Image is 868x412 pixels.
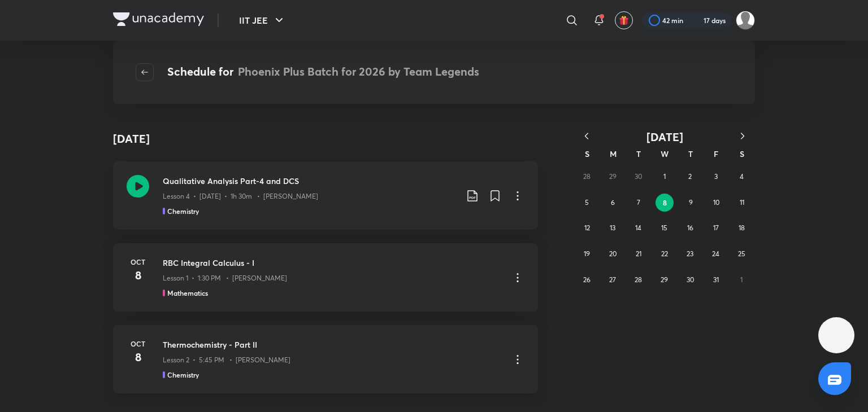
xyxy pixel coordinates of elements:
abbr: October 1, 2025 [663,172,666,181]
button: October 6, 2025 [604,194,622,212]
span: [DATE] [646,129,683,144]
button: October 10, 2025 [708,194,726,212]
abbr: October 16, 2025 [687,223,693,232]
abbr: October 12, 2025 [584,223,590,232]
h6: Oct [127,339,149,349]
button: October 17, 2025 [707,219,725,237]
abbr: October 27, 2025 [609,275,616,284]
h4: 8 [127,267,149,284]
button: October 3, 2025 [707,168,725,186]
h4: 8 [127,349,149,366]
h5: Chemistry [167,370,199,380]
button: October 7, 2025 [630,194,648,212]
button: October 9, 2025 [682,194,700,212]
h3: RBC Integral Calculus - I [163,257,502,269]
abbr: October 7, 2025 [637,198,640,207]
button: October 30, 2025 [681,271,699,289]
button: October 26, 2025 [578,271,596,289]
button: October 2, 2025 [681,168,699,186]
abbr: October 10, 2025 [713,198,719,207]
button: October 12, 2025 [578,219,596,237]
abbr: October 23, 2025 [687,249,693,258]
h4: [DATE] [113,130,150,147]
img: avatar [619,15,629,25]
a: Oct8Thermochemistry - Part IILesson 2 • 5:45 PM • [PERSON_NAME]Chemistry [113,325,538,393]
button: October 25, 2025 [732,245,750,263]
button: October 27, 2025 [604,271,622,289]
button: October 13, 2025 [604,219,622,237]
span: Phoenix Plus Batch for 2026 by Team Legends [238,64,479,79]
abbr: October 8, 2025 [663,198,667,207]
abbr: October 24, 2025 [712,249,719,258]
abbr: Saturday [740,148,744,159]
abbr: Sunday [585,148,589,159]
abbr: October 22, 2025 [661,249,668,258]
button: [DATE] [599,130,730,144]
abbr: Tuesday [636,148,641,159]
button: October 22, 2025 [656,245,674,263]
button: October 23, 2025 [681,245,699,263]
button: October 16, 2025 [681,219,699,237]
abbr: Wednesday [661,148,669,159]
button: October 11, 2025 [733,194,751,212]
h3: Qualitative Analysis Part-4 and DCS [163,175,457,187]
abbr: Thursday [688,148,693,159]
a: Company Logo [113,12,204,29]
abbr: October 26, 2025 [583,275,591,284]
button: October 5, 2025 [578,194,596,212]
abbr: October 11, 2025 [740,198,744,207]
button: October 28, 2025 [630,271,648,289]
button: October 4, 2025 [732,168,750,186]
abbr: October 9, 2025 [689,198,693,207]
abbr: October 2, 2025 [688,172,692,181]
img: streak [690,15,701,26]
h5: Chemistry [167,206,199,216]
h4: Schedule for [167,63,479,81]
abbr: October 31, 2025 [713,275,719,284]
button: October 20, 2025 [604,245,622,263]
abbr: October 14, 2025 [635,223,641,232]
abbr: October 3, 2025 [714,172,718,181]
abbr: October 20, 2025 [609,249,617,258]
button: October 19, 2025 [578,245,596,263]
button: October 24, 2025 [707,245,725,263]
abbr: October 15, 2025 [661,223,667,232]
abbr: October 28, 2025 [635,275,642,284]
abbr: October 4, 2025 [740,172,744,181]
a: Qualitative Analysis Part-4 and DCSLesson 4 • [DATE] • 1h 30m • [PERSON_NAME]Chemistry [113,161,538,230]
abbr: Monday [610,148,617,159]
h6: Oct [127,257,149,267]
button: October 15, 2025 [656,219,674,237]
abbr: October 21, 2025 [636,249,641,258]
h5: Mathematics [167,288,208,298]
abbr: October 29, 2025 [661,275,668,284]
abbr: October 13, 2025 [610,223,615,232]
p: Lesson 2 • 5:45 PM • [PERSON_NAME] [163,355,290,365]
a: Oct8RBC Integral Calculus - ILesson 1 • 1:30 PM • [PERSON_NAME]Mathematics [113,243,538,312]
p: Lesson 4 • [DATE] • 1h 30m • [PERSON_NAME] [163,191,318,201]
abbr: October 17, 2025 [713,223,719,232]
abbr: October 6, 2025 [611,198,615,207]
abbr: October 25, 2025 [738,249,745,258]
img: Shreyas Bhanu [736,11,755,30]
button: avatar [615,11,633,29]
button: October 14, 2025 [630,219,648,237]
abbr: October 18, 2025 [739,223,745,232]
abbr: October 5, 2025 [585,198,589,207]
button: October 8, 2025 [656,194,674,212]
img: Company Logo [113,12,204,26]
abbr: October 30, 2025 [687,275,694,284]
abbr: October 19, 2025 [584,249,590,258]
button: October 29, 2025 [656,271,674,289]
abbr: Friday [714,148,718,159]
button: October 21, 2025 [630,245,648,263]
button: October 31, 2025 [707,271,725,289]
button: October 18, 2025 [732,219,750,237]
img: ttu [830,328,843,342]
h3: Thermochemistry - Part II [163,339,502,350]
button: IIT JEE [232,9,293,32]
p: Lesson 1 • 1:30 PM • [PERSON_NAME] [163,273,287,283]
button: October 1, 2025 [656,168,674,186]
